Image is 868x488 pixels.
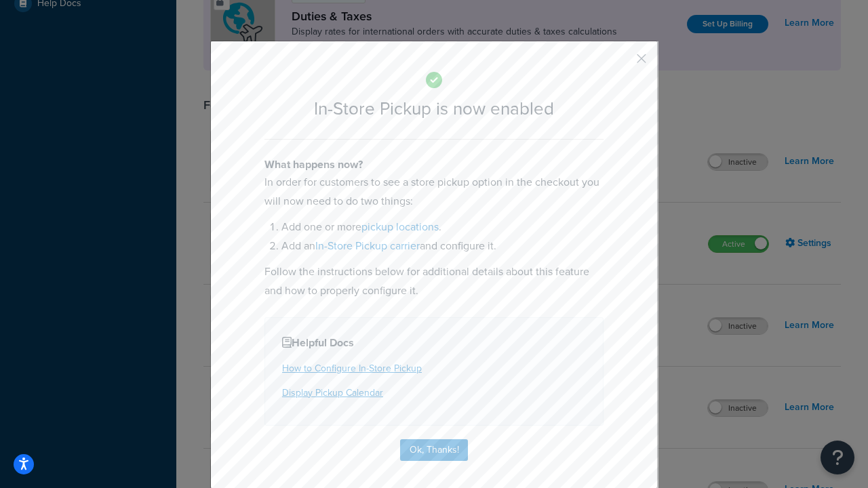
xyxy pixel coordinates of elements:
li: Add an and configure it. [281,237,604,256]
button: Ok, Thanks! [400,439,468,461]
h4: What happens now? [264,157,604,173]
a: How to Configure In-Store Pickup [282,361,422,375]
p: In order for customers to see a store pickup option in the checkout you will now need to do two t... [264,173,604,211]
h2: In-Store Pickup is now enabled [264,99,604,119]
h4: Helpful Docs [282,335,586,351]
p: Follow the instructions below for additional details about this feature and how to properly confi... [264,262,604,300]
a: pickup locations [361,219,439,235]
a: Display Pickup Calendar [282,386,383,400]
li: Add one or more . [281,218,604,237]
a: In-Store Pickup carrier [315,238,420,253]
